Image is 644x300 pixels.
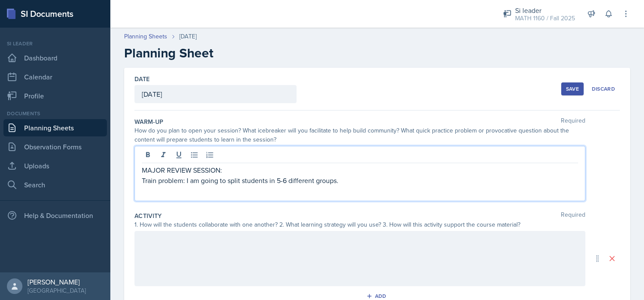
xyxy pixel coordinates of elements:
p: MAJOR REVIEW SESSION: [142,165,578,175]
div: Discard [592,85,615,92]
div: Si leader [3,40,107,47]
span: Required [561,117,585,126]
button: Discard [587,82,620,95]
div: Help & Documentation [3,207,107,224]
a: Calendar [3,68,107,85]
div: Save [566,85,579,92]
a: Profile [3,87,107,104]
h2: Planning Sheet [124,45,630,61]
a: Planning Sheets [3,119,107,136]
p: Train problem: I am going to split students in 5-6 different groups. [142,175,578,186]
div: 1. How will the students collaborate with one another? 2. What learning strategy will you use? 3.... [134,220,585,229]
div: MATH 1160 / Fall 2025 [515,14,575,23]
div: [DATE] [179,32,197,41]
div: Si leader [515,5,575,16]
a: Uploads [3,157,107,174]
label: Activity [134,212,162,220]
a: Dashboard [3,49,107,66]
div: How do you plan to open your session? What icebreaker will you facilitate to help build community... [134,126,585,144]
div: [GEOGRAPHIC_DATA] [28,286,86,295]
a: Search [3,176,107,193]
div: Add [368,293,387,300]
div: [PERSON_NAME] [28,278,86,286]
a: Observation Forms [3,138,107,155]
label: Warm-Up [134,117,163,126]
div: Documents [3,110,107,117]
button: Save [561,82,584,95]
a: Planning Sheets [124,32,167,41]
label: Date [134,75,150,83]
span: Required [561,212,585,220]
